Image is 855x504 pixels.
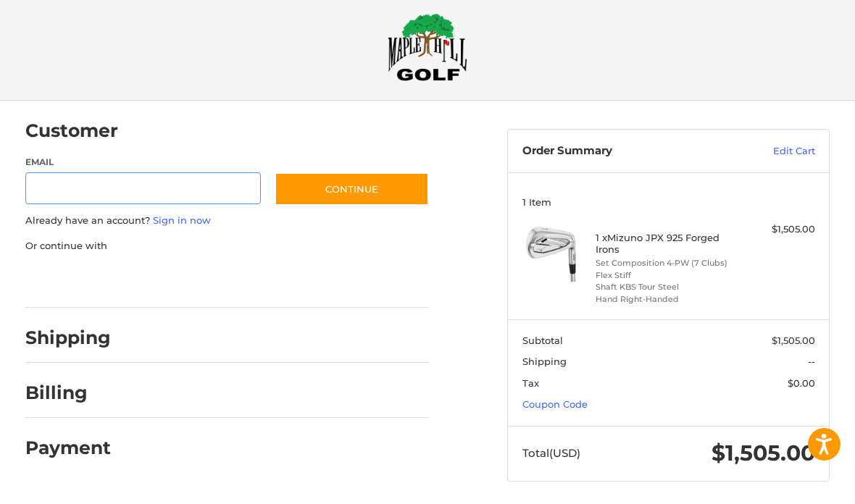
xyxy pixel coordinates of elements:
[25,214,430,228] p: Already have an account?
[25,382,110,404] h2: Billing
[596,257,738,269] li: Set Composition 4-PW (7 Clubs)
[722,144,815,159] a: Edit Cart
[20,267,129,293] iframe: PayPal-paypal
[596,281,738,293] li: Shaft KBS Tour Steel
[712,440,815,466] span: $1,505.00
[596,232,738,256] h4: 1 x Mizuno JPX 925 Forged Irons
[808,356,815,367] span: --
[522,356,567,367] span: Shipping
[522,196,815,208] h3: 1 Item
[143,267,252,293] iframe: PayPal-paylater
[522,377,539,389] span: Tax
[596,293,738,306] li: Hand Right-Handed
[522,446,580,460] span: Total (USD)
[388,13,467,81] img: Maple Hill Golf
[522,398,588,410] a: Coupon Code
[522,335,563,346] span: Subtotal
[25,239,430,253] p: Or continue with
[275,172,429,206] button: Continue
[25,327,111,349] h2: Shipping
[742,222,815,237] div: $1,505.00
[788,377,815,389] span: $0.00
[25,156,261,169] label: Email
[25,119,118,142] h2: Customer
[772,335,815,346] span: $1,505.00
[596,269,738,282] li: Flex Stiff
[522,144,722,159] h3: Order Summary
[25,437,111,459] h2: Payment
[153,214,211,226] a: Sign in now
